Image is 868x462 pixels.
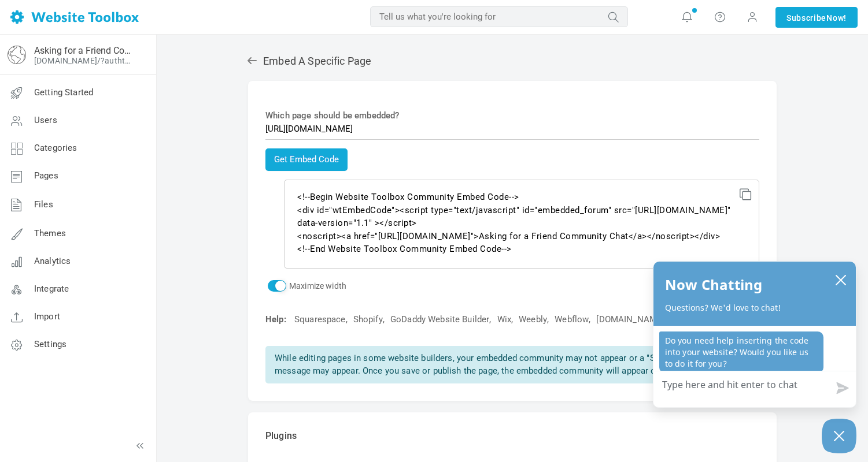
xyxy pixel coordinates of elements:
[34,45,135,56] a: Asking for a Friend Community Chat
[265,110,759,122] p: Which page should be embedded?
[822,419,856,453] button: Close Chatbox
[294,314,346,326] a: Squarespace
[34,143,77,153] span: Categories
[265,430,759,443] p: Plugins
[826,12,847,24] span: Now!
[260,314,759,326] div: , , , , , , ,
[653,326,856,377] div: chat
[265,314,286,325] span: Help:
[353,314,383,326] a: Shopify
[659,331,823,373] p: Do you need help inserting the code into your website? Would you like us to do it for you?
[34,256,71,266] span: Analytics
[390,314,489,326] a: GoDaddy Website Builder
[34,170,58,181] span: Pages
[775,7,858,28] a: SubscribeNow!
[284,180,759,269] textarea: <!--Begin Website Toolbox Community Embed Code--> <div id="wtEmbedCode"><script type="text/javasc...
[596,314,664,326] a: [DOMAIN_NAME]
[34,199,53,210] span: Files
[265,346,759,383] p: While editing pages in some website builders, your embedded community may not appear or a "Script...
[827,375,856,401] button: Send message
[8,46,26,64] img: globe-icon.png
[265,148,348,171] button: Get Embed Code
[832,271,850,288] button: close chatbox
[268,280,286,292] input: Maximize width
[34,87,93,98] span: Getting Started
[34,115,57,125] span: Users
[34,56,135,65] a: [DOMAIN_NAME]/?authtoken=3d75af1ddb21f613f7e5a65c8b386214&rememberMe=1
[34,284,69,294] span: Integrate
[555,314,589,326] a: Webflow
[370,6,628,27] input: Tell us what you're looking for
[497,314,511,326] a: Wix
[519,314,547,326] a: Weebly
[653,261,856,408] div: olark chatbox
[34,339,67,349] span: Settings
[665,273,762,296] h2: Now Chatting
[246,55,778,68] h2: Embed A Specific Page
[265,281,346,290] label: Maximize width
[34,228,66,239] span: Themes
[34,311,60,322] span: Import
[665,302,844,314] p: Questions? We'd love to chat!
